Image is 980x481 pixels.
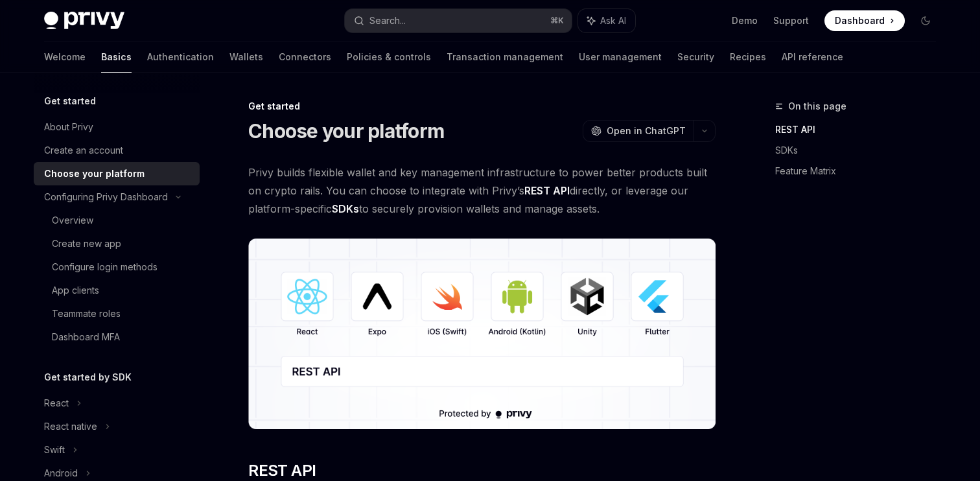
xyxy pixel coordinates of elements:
[600,14,626,27] span: Ask AI
[52,236,121,252] div: Create new app
[34,279,200,302] a: App clients
[52,329,120,345] div: Dashboard MFA
[44,143,123,158] div: Create an account
[788,99,846,114] span: On this page
[677,41,714,73] a: Security
[44,189,168,205] div: Configuring Privy Dashboard
[732,14,758,27] a: Demo
[44,370,132,385] h5: Get started by SDK
[44,465,78,481] div: Android
[34,209,200,232] a: Overview
[44,419,97,434] div: React native
[550,16,564,26] span: ⌘ K
[915,10,936,31] button: Toggle dark mode
[229,41,263,73] a: Wallets
[44,442,65,458] div: Swift
[34,115,200,139] a: About Privy
[52,213,93,228] div: Overview
[578,9,635,32] button: Ask AI
[52,259,157,275] div: Configure login methods
[835,14,885,27] span: Dashboard
[52,306,121,322] div: Teammate roles
[44,166,145,182] div: Choose your platform
[369,13,406,29] div: Search...
[775,140,946,161] a: SDKs
[279,41,331,73] a: Connectors
[773,14,809,27] a: Support
[248,119,444,143] h1: Choose your platform
[447,41,563,73] a: Transaction management
[332,202,359,215] strong: SDKs
[34,139,200,162] a: Create an account
[44,395,69,411] div: React
[824,10,905,31] a: Dashboard
[52,283,99,298] div: App clients
[248,239,716,429] img: images/Platform2.png
[34,302,200,325] a: Teammate roles
[730,41,766,73] a: Recipes
[579,41,662,73] a: User management
[34,232,200,255] a: Create new app
[607,124,686,137] span: Open in ChatGPT
[775,161,946,182] a: Feature Matrix
[34,325,200,349] a: Dashboard MFA
[524,184,570,197] strong: REST API
[775,119,946,140] a: REST API
[248,163,716,218] span: Privy builds flexible wallet and key management infrastructure to power better products built on ...
[44,119,93,135] div: About Privy
[347,41,431,73] a: Policies & controls
[44,41,86,73] a: Welcome
[583,120,694,142] button: Open in ChatGPT
[34,255,200,279] a: Configure login methods
[248,460,316,481] span: REST API
[34,162,200,185] a: Choose your platform
[248,100,716,113] div: Get started
[782,41,843,73] a: API reference
[345,9,572,32] button: Search...⌘K
[101,41,132,73] a: Basics
[44,12,124,30] img: dark logo
[44,93,96,109] h5: Get started
[147,41,214,73] a: Authentication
